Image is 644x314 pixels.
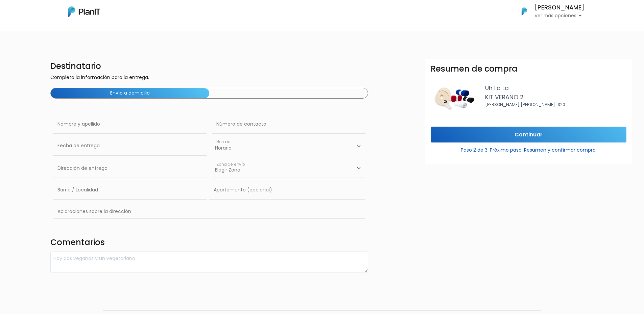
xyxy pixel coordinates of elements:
img: Captura_de_pantalla_2025-09-04_164953.png [431,84,480,110]
p: KIT VERANO 2 [485,93,626,102]
h3: Resumen de compra [431,64,518,74]
p: Paso 2 de 3. Próximo paso: Resumen y confirmar compra. [431,144,626,154]
input: Nombre y apellido [53,115,207,134]
h6: [PERSON_NAME] [534,5,585,11]
h4: Comentarios [50,238,368,249]
img: PlanIt Logo [517,4,532,19]
input: Apartamento (opcional) [209,181,365,200]
button: Envío a domicilio [51,88,209,98]
input: Fecha de entrega [53,136,207,155]
p: Ver más opciones [534,14,585,18]
input: Aclaraciones sobre la dirección [53,202,366,218]
input: Continuar [431,127,626,142]
img: PlanIt Logo [68,6,100,17]
button: PlanIt Logo [PERSON_NAME] Ver más opciones [513,3,585,20]
p: Uh La La [485,84,626,93]
input: Barrio / Localidad [53,181,207,200]
p: Completa la información para la entrega. [50,74,368,82]
p: [PERSON_NAME] [PERSON_NAME] 1320 [485,102,626,108]
h4: Destinatario [50,61,368,71]
input: Número de contacto [212,115,365,134]
input: Dirección de entrega [53,159,207,178]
